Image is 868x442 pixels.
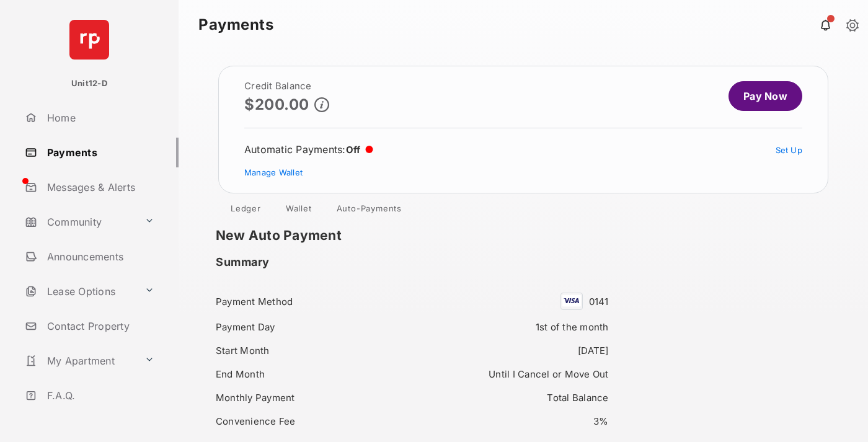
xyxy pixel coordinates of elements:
[578,345,609,356] span: [DATE]
[216,255,270,269] h2: Summary
[20,172,179,202] a: Messages & Alerts
[198,17,273,32] strong: Payments
[20,242,179,272] a: Announcements
[216,366,404,382] div: End Month
[69,20,109,60] img: svg+xml;base64,PHN2ZyB4bWxucz0iaHR0cDovL3d3dy53My5vcmcvMjAwMC9zdmciIHdpZHRoPSI2NCIgaGVpZ2h0PSI2NC...
[20,138,179,167] a: Payments
[20,103,179,133] a: Home
[216,319,404,335] div: Payment Day
[244,143,373,156] div: Automatic Payments :
[20,346,139,376] a: My Apartment
[20,276,139,306] a: Lease Options
[489,368,608,380] span: Until I Cancel or Move Out
[547,392,608,404] span: Total Balance
[216,228,627,243] h1: New Auto Payment
[327,203,412,218] a: Auto-Payments
[20,311,179,341] a: Contact Property
[216,293,404,310] div: Payment Method
[20,207,139,237] a: Community
[20,381,179,410] a: F.A.Q.
[244,96,309,113] p: $200.00
[420,413,608,430] div: 3%
[589,296,609,307] span: 0141
[71,77,107,90] p: Unit12-D
[276,203,322,218] a: Wallet
[244,81,329,91] h2: Credit Balance
[346,144,361,156] span: Off
[776,145,803,155] a: Set Up
[244,167,303,177] a: Manage Wallet
[216,413,404,430] div: Convenience Fee
[221,203,271,218] a: Ledger
[216,342,404,359] div: Start Month
[536,321,609,333] span: 1st of the month
[216,389,404,406] div: Monthly Payment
